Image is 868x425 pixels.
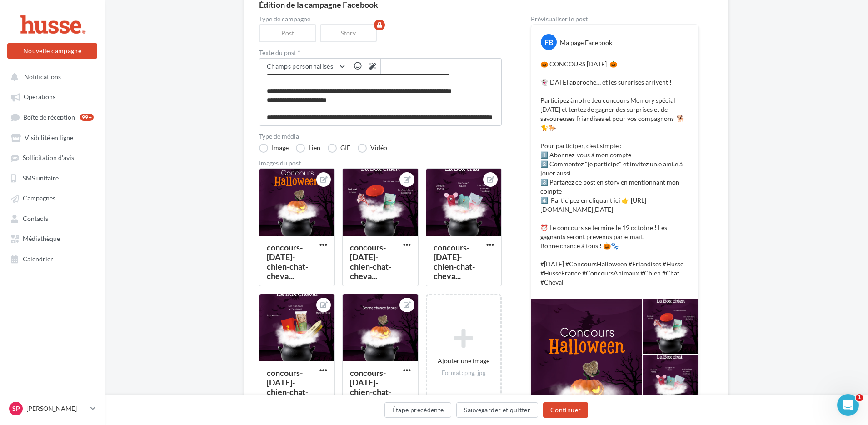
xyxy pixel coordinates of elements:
label: Image [259,144,289,153]
a: Médiathèque [5,230,99,246]
button: Continuer [543,402,588,418]
a: Boîte de réception99+ [5,109,99,125]
a: SMS unitaire [5,170,99,186]
span: SMS unitaire [23,174,59,182]
span: Opérations [24,93,55,101]
div: concours-[DATE]-chien-chat-cheva... [350,368,391,406]
div: Prévisualiser le post [531,16,699,22]
span: Contacts [23,215,48,222]
a: Opérations [5,88,99,105]
span: Sollicitation d'avis [23,154,74,162]
a: Sollicitation d'avis [5,149,99,165]
label: Type de campagne [259,16,502,22]
button: Étape précédente [384,402,452,418]
label: Texte du post * [259,50,502,56]
a: Campagnes [5,190,99,206]
span: Notifications [24,73,61,80]
div: concours-[DATE]-chien-chat-cheva... [267,242,308,281]
div: concours-[DATE]-chien-chat-cheva... [267,368,308,406]
label: GIF [328,144,350,153]
div: concours-[DATE]-chien-chat-cheva... [350,242,391,281]
iframe: Intercom live chat [837,394,859,416]
label: Type de média [259,133,502,140]
button: Sauvegarder et quitter [456,402,538,418]
p: 🎃 CONCOURS [DATE] 🎃 👻[DATE] approche… et les surprises arrivent ! Participez à notre Jeu concours... [540,60,689,287]
label: Lien [296,144,320,153]
div: Ma page Facebook [560,38,612,47]
a: Visibilité en ligne [5,129,99,145]
a: Sp [PERSON_NAME] [7,400,97,417]
span: Boîte de réception [23,113,75,121]
button: Champs personnalisés [259,59,350,74]
button: Nouvelle campagne [7,43,97,59]
p: [PERSON_NAME] [26,404,87,413]
a: Contacts [5,210,99,226]
span: 1 [856,394,863,401]
div: 99+ [80,114,94,121]
span: Visibilité en ligne [25,134,73,141]
a: Calendrier [5,250,99,267]
div: Édition de la campagne Facebook [259,0,713,9]
div: concours-[DATE]-chien-chat-cheva... [434,242,475,281]
span: Médiathèque [23,235,60,243]
span: Champs personnalisés [267,62,333,70]
div: FB [541,34,557,50]
span: Sp [12,404,20,413]
button: Notifications [5,68,95,85]
span: Campagnes [23,195,55,202]
div: Images du post [259,160,502,166]
span: Calendrier [23,255,53,263]
label: Vidéo [358,144,387,153]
